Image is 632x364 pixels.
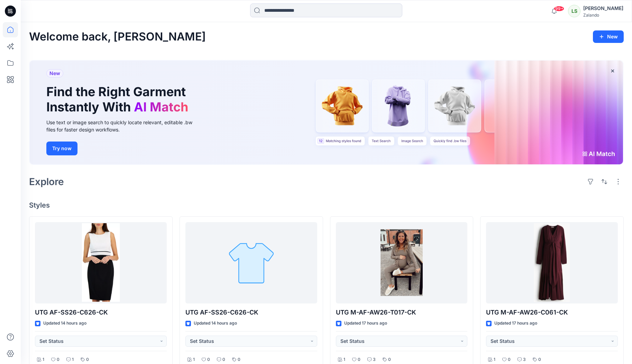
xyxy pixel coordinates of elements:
[344,320,387,327] p: Updated 17 hours ago
[388,356,391,363] p: 0
[29,201,624,209] h4: Styles
[583,12,623,18] div: Zalando
[494,320,537,327] p: Updated 17 hours ago
[29,30,206,43] h2: Welcome back, [PERSON_NAME]
[494,356,495,363] p: 1
[49,69,60,78] span: New
[35,308,167,317] p: UTG AF-SS26-C626-CK
[29,176,64,187] h2: Explore
[57,356,59,363] p: 0
[568,5,580,17] div: LS
[554,6,564,11] span: 99+
[46,119,202,133] div: Use text or image search to quickly locate relevant, editable .bw files for faster design workflows.
[523,356,526,363] p: 3
[43,320,86,327] p: Updated 14 hours ago
[358,356,360,363] p: 0
[194,320,237,327] p: Updated 14 hours ago
[46,142,77,155] button: Try now
[134,99,188,115] span: AI Match
[193,356,195,363] p: 1
[486,308,618,317] p: UTG M-AF-AW26-C061-CK
[185,308,317,317] p: UTG AF-SS26-C626-CK
[72,356,74,363] p: 1
[486,222,618,303] a: UTG M-AF-AW26-C061-CK
[593,30,624,43] button: New
[538,356,541,363] p: 0
[185,222,317,303] a: UTG AF-SS26-C626-CK
[336,222,468,303] a: UTG M-AF-AW26-T017-CK
[508,356,511,363] p: 0
[238,356,240,363] p: 0
[35,222,167,303] a: UTG AF-SS26-C626-CK
[207,356,210,363] p: 0
[336,308,468,317] p: UTG M-AF-AW26-T017-CK
[86,356,89,363] p: 0
[46,84,192,114] h1: Find the Right Garment Instantly With
[43,356,44,363] p: 1
[344,356,345,363] p: 1
[583,4,623,12] div: [PERSON_NAME]
[222,356,225,363] p: 0
[373,356,376,363] p: 3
